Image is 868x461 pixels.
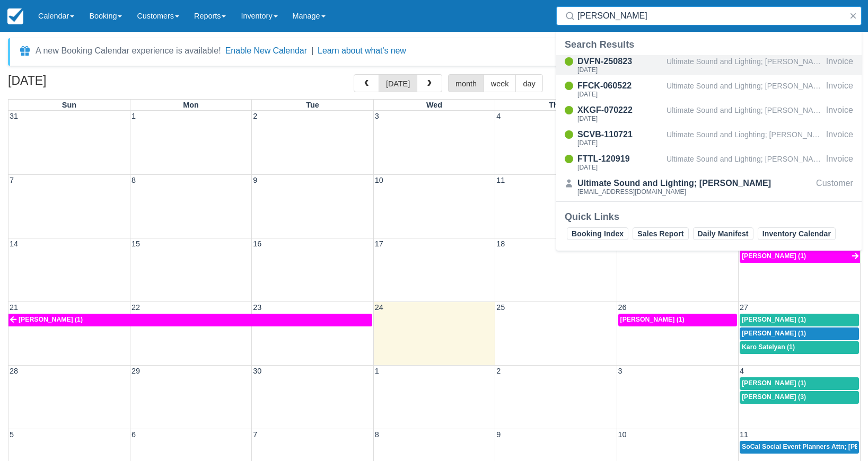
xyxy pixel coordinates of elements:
span: [PERSON_NAME] (3) [742,393,806,401]
span: 24 [374,303,384,312]
span: 9 [495,430,502,439]
div: Invoice [826,55,853,75]
span: 3 [617,367,624,375]
div: FFCK-060522 [577,79,662,92]
span: 9 [252,176,258,184]
a: Sales Report [633,227,688,240]
span: Sun [62,101,76,109]
a: Daily Manifest [693,227,753,240]
span: 16 [252,240,262,248]
div: Invoice [826,79,853,100]
a: FFCK-060522[DATE]Ultimate Sound and Lighting; [PERSON_NAME]Invoice [556,79,862,100]
span: 26 [617,303,628,312]
div: [DATE] [577,67,662,73]
span: 21 [8,303,19,312]
a: Booking Index [567,227,628,240]
span: Wed [426,101,442,109]
a: [PERSON_NAME] (1) [740,377,859,390]
span: 17 [374,240,384,248]
a: SCVB-110721[DATE]Ultimate Sound and Lioghting; [PERSON_NAME]Invoice [556,128,862,148]
input: Search ( / ) [577,6,845,25]
span: 6 [130,430,137,439]
div: XKGF-070222 [577,104,662,117]
span: [PERSON_NAME] (1) [742,330,806,337]
button: week [484,74,516,92]
a: [PERSON_NAME] (1) [740,327,859,340]
span: 3 [374,112,380,120]
span: 11 [495,176,506,184]
div: Quick Links [565,210,853,223]
div: FTTL-120919 [577,153,662,165]
a: [PERSON_NAME] (1) [740,250,860,263]
a: FTTL-120919[DATE]Ultimate Sound and Lighting; [PERSON_NAME]Invoice [556,153,862,173]
span: Karo Satelyan (1) [742,343,795,351]
a: Karo Satelyan (1) [740,341,859,354]
div: [DATE] [577,164,662,171]
img: checkfront-main-nav-mini-logo.png [7,8,23,24]
a: [PERSON_NAME] (1) [8,314,372,326]
span: Tue [306,101,319,109]
span: 15 [130,240,141,248]
div: DVFN-250823 [577,55,662,68]
div: Customer [816,177,853,197]
span: 29 [130,367,141,375]
div: A new Booking Calendar experience is available! [36,45,221,57]
span: 1 [374,367,380,375]
button: day [515,74,542,92]
div: SCVB-110721 [577,128,662,141]
span: 7 [252,430,258,439]
span: [PERSON_NAME] (1) [620,316,685,323]
span: 2 [495,367,502,375]
span: [PERSON_NAME] (1) [19,316,83,323]
button: month [448,74,484,92]
span: 30 [252,367,262,375]
span: | [311,46,313,55]
a: SoCal Social Event Planners Attn; [PERSON_NAME] (2) [740,441,859,454]
div: Ultimate Sound and Lighting; [PERSON_NAME] [577,177,771,190]
div: Ultimate Sound and Lighting; [PERSON_NAME] [667,104,822,124]
div: [DATE] [577,140,662,146]
span: 14 [8,240,19,248]
span: 4 [739,367,745,375]
button: [DATE] [379,74,417,92]
span: 28 [8,367,19,375]
div: Ultimate Sound and Lighting; [PERSON_NAME] [667,153,822,173]
span: [PERSON_NAME] (1) [742,252,806,260]
div: Invoice [826,128,853,148]
span: 1 [130,112,137,120]
span: 10 [617,430,628,439]
span: 11 [739,430,749,439]
span: 23 [252,303,262,312]
span: 2 [252,112,258,120]
a: DVFN-250823[DATE]Ultimate Sound and Lighting; [PERSON_NAME]Invoice [556,55,862,75]
span: Mon [183,101,199,109]
div: Invoice [826,153,853,173]
span: 27 [739,303,749,312]
span: 5 [8,430,15,439]
span: 10 [374,176,384,184]
div: Invoice [826,104,853,124]
span: 31 [8,112,19,120]
a: Inventory Calendar [758,227,836,240]
div: [DATE] [577,91,662,97]
div: Ultimate Sound and Lighting; [PERSON_NAME] [667,55,822,75]
span: 4 [495,112,502,120]
span: [PERSON_NAME] (1) [742,316,806,323]
div: Ultimate Sound and Lighting; [PERSON_NAME] [667,79,822,100]
a: Learn about what's new [318,46,406,55]
a: [PERSON_NAME] (1) [740,314,859,326]
h2: [DATE] [8,74,142,94]
div: [EMAIL_ADDRESS][DOMAIN_NAME] [577,189,771,195]
div: [DATE] [577,116,662,122]
span: 8 [374,430,380,439]
div: Ultimate Sound and Lioghting; [PERSON_NAME] [667,128,822,148]
div: Search Results [565,38,853,51]
a: [PERSON_NAME] (3) [740,391,859,404]
a: XKGF-070222[DATE]Ultimate Sound and Lighting; [PERSON_NAME]Invoice [556,104,862,124]
a: [PERSON_NAME] (1) [618,314,737,326]
span: 7 [8,176,15,184]
span: 8 [130,176,137,184]
span: Thu [549,101,563,109]
span: [PERSON_NAME] (1) [742,379,806,387]
span: 22 [130,303,141,312]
